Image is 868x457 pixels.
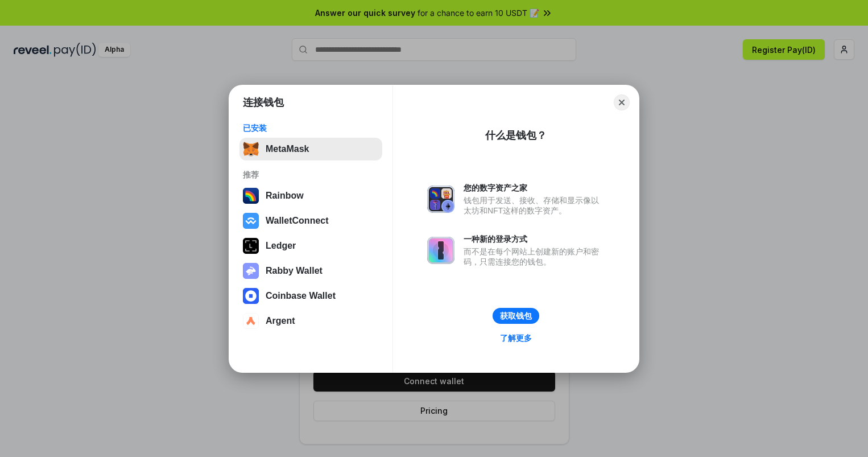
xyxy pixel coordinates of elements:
div: Rainbow [266,191,304,201]
button: Argent [239,310,382,332]
div: Coinbase Wallet [266,291,336,301]
button: Ledger [239,234,382,257]
img: svg+xml,%3Csvg%20xmlns%3D%22http%3A%2F%2Fwww.w3.org%2F2000%2Fsvg%22%20fill%3D%22none%22%20viewBox... [427,237,454,264]
button: Coinbase Wallet [239,285,382,307]
img: svg+xml,%3Csvg%20width%3D%22120%22%20height%3D%22120%22%20viewBox%3D%220%200%20120%20120%22%20fil... [243,188,259,204]
img: svg+xml,%3Csvg%20xmlns%3D%22http%3A%2F%2Fwww.w3.org%2F2000%2Fsvg%22%20fill%3D%22none%22%20viewBox... [243,263,259,279]
img: svg+xml,%3Csvg%20xmlns%3D%22http%3A%2F%2Fwww.w3.org%2F2000%2Fsvg%22%20fill%3D%22none%22%20viewBox... [427,186,454,213]
div: 了解更多 [500,333,532,343]
div: 获取钱包 [500,311,532,321]
button: MetaMask [239,138,382,160]
h1: 连接钱包 [243,96,284,109]
img: svg+xml,%3Csvg%20width%3D%2228%22%20height%3D%2228%22%20viewBox%3D%220%200%2028%2028%22%20fill%3D... [243,213,259,229]
img: svg+xml,%3Csvg%20fill%3D%22none%22%20height%3D%2233%22%20viewBox%3D%220%200%2035%2033%22%20width%... [243,141,259,157]
a: 了解更多 [493,331,539,345]
div: 推荐 [243,170,379,180]
div: MetaMask [266,144,309,154]
button: Rabby Wallet [239,260,382,282]
div: 已安装 [243,123,379,133]
button: 获取钱包 [493,308,539,324]
div: 钱包用于发送、接收、存储和显示像以太坊和NFT这样的数字资产。 [464,195,605,216]
button: WalletConnect [239,209,382,232]
button: Rainbow [239,184,382,207]
div: 您的数字资产之家 [464,183,605,193]
div: WalletConnect [266,216,329,226]
div: 什么是钱包？ [485,129,547,142]
img: svg+xml,%3Csvg%20xmlns%3D%22http%3A%2F%2Fwww.w3.org%2F2000%2Fsvg%22%20width%3D%2228%22%20height%3... [243,238,259,254]
div: 一种新的登录方式 [464,234,605,244]
img: svg+xml,%3Csvg%20width%3D%2228%22%20height%3D%2228%22%20viewBox%3D%220%200%2028%2028%22%20fill%3D... [243,288,259,304]
div: 而不是在每个网站上创建新的账户和密码，只需连接您的钱包。 [464,246,605,267]
div: Rabby Wallet [266,266,323,276]
div: Argent [266,316,295,326]
img: svg+xml,%3Csvg%20width%3D%2228%22%20height%3D%2228%22%20viewBox%3D%220%200%2028%2028%22%20fill%3D... [243,313,259,329]
div: Ledger [266,241,296,251]
button: Close [614,94,630,110]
